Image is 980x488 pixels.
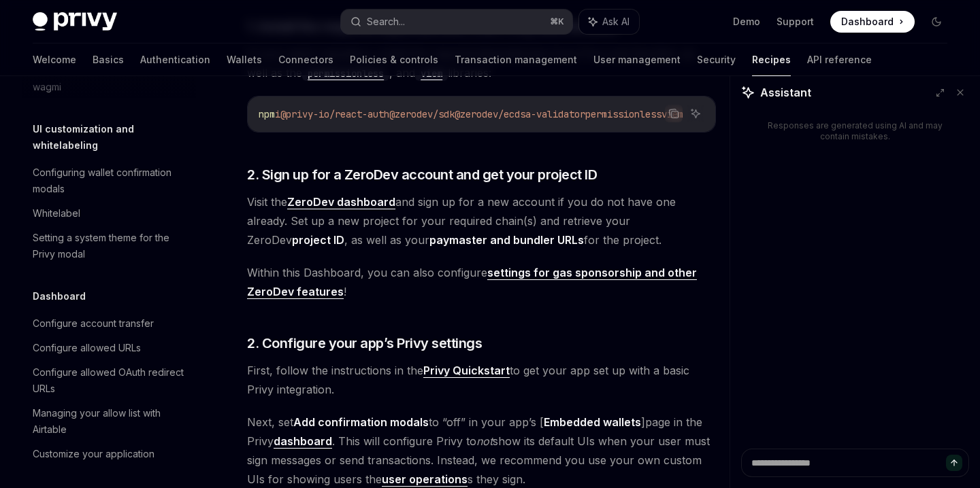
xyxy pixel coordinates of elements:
[280,108,389,120] span: @privy-io/react-auth
[22,160,196,201] a: Configuring wallet confirmation modals
[33,12,117,31] img: dark logo
[22,401,196,442] a: Managing your allow list with Airtable
[275,108,280,120] span: i
[247,192,716,249] span: Visit the and sign up for a new account if you do not have one already. Set up a new project for ...
[33,446,154,462] div: Customize your application
[752,43,791,76] a: Recipes
[33,205,80,222] div: Whitelabel
[807,43,872,76] a: API reference
[22,226,196,266] a: Setting a system theme for the Privy modal
[22,336,196,360] a: Configure allowed URLs
[247,263,716,301] span: Within this Dashboard, you can also configure !
[423,364,510,377] strong: Privy Quickstart
[302,66,389,80] a: permissionless
[33,164,188,197] div: Configuring wallet confirmation modals
[423,364,510,378] a: Privy Quickstart
[292,233,344,247] strong: project ID
[140,43,210,76] a: Authentication
[733,15,760,29] a: Demo
[247,334,482,353] span: 2. Configure your app’s Privy settings
[661,108,683,120] span: viem
[287,195,395,209] a: ZeroDev dashboard
[687,105,704,122] button: Ask AI
[367,14,405,30] div: Search...
[33,405,188,438] div: Managing your allow list with Airtable
[544,415,641,429] strong: Embedded wallets
[760,84,811,101] span: Assistant
[946,455,962,471] button: Send message
[841,15,894,29] span: Dashboard
[415,66,448,80] a: viem
[926,11,947,33] button: Toggle dark mode
[455,108,585,120] span: @zerodev/ecdsa-validator
[830,11,915,33] a: Dashboard
[22,360,196,401] a: Configure allowed OAuth redirect URLs
[259,108,275,120] span: npm
[382,472,468,487] a: user operations
[579,10,639,34] button: Ask AI
[274,434,332,448] strong: dashboard
[350,43,438,76] a: Policies & controls
[22,311,196,336] a: Configure account transfer
[33,288,86,304] h5: Dashboard
[274,434,332,449] a: dashboard
[33,43,76,76] a: Welcome
[22,442,196,466] a: Customize your application
[293,415,429,429] strong: Add confirmation modals
[602,15,630,29] span: Ask AI
[33,230,188,262] div: Setting a system theme for the Privy modal
[33,315,154,332] div: Configure account transfer
[429,233,584,247] strong: paymaster and bundler URLs
[389,108,455,120] span: @zerodev/sdk
[227,43,262,76] a: Wallets
[247,165,597,184] span: 2. Sign up for a ZeroDev account and get your project ID
[93,43,124,76] a: Basics
[476,434,493,448] em: not
[287,195,395,209] strong: ZeroDev dashboard
[455,43,577,76] a: Transaction management
[665,105,683,122] button: Copy the contents from the code block
[593,43,681,76] a: User management
[33,340,141,356] div: Configure allowed URLs
[585,108,661,120] span: permissionless
[550,16,564,27] span: ⌘ K
[33,121,196,154] h5: UI customization and whitelabeling
[33,364,188,397] div: Configure allowed OAuth redirect URLs
[697,43,736,76] a: Security
[777,15,814,29] a: Support
[278,43,333,76] a: Connectors
[341,10,572,34] button: Search...⌘K
[22,201,196,226] a: Whitelabel
[763,120,947,142] div: Responses are generated using AI and may contain mistakes.
[247,361,716,399] span: First, follow the instructions in the to get your app set up with a basic Privy integration.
